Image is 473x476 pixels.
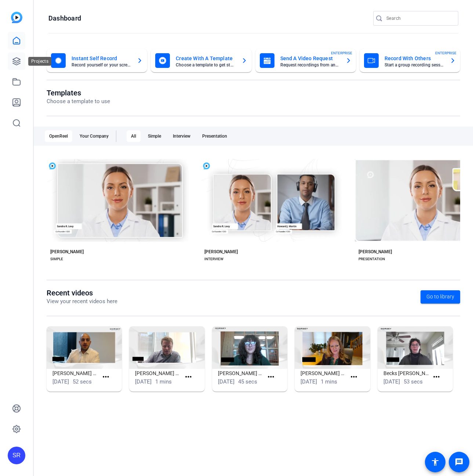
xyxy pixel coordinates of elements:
[295,326,370,369] img: Alysia Zens Well-Being Week in Law
[432,373,441,382] mat-icon: more_horiz
[101,373,110,382] mat-icon: more_horiz
[47,88,110,97] h1: Templates
[455,458,463,466] mat-icon: message
[218,378,234,385] span: [DATE]
[426,293,454,301] span: Go to library
[52,378,69,385] span: [DATE]
[360,49,460,72] button: Record With OthersStart a group recording sessionENTERPRISE
[431,458,440,466] mat-icon: accessibility
[301,369,346,378] h1: [PERSON_NAME] Well-Being Week in Law
[50,249,84,255] div: [PERSON_NAME]
[212,326,287,369] img: Shelby Rolf WWIL25
[129,326,204,369] img: Carsten Greve Pro Bono Week Internal
[349,373,359,382] mat-icon: more_horiz
[421,290,460,304] a: Go to library
[50,256,63,262] div: SIMPLE
[47,288,117,297] h1: Recent videos
[176,63,235,67] mat-card-subtitle: Choose a template to get started
[321,378,337,385] span: 1 mins
[184,373,193,382] mat-icon: more_horiz
[151,49,251,72] button: Create With A TemplateChoose a template to get started
[378,326,453,369] img: Becks Peebles Well-Being Week in Law 2025
[385,63,444,67] mat-card-subtitle: Start a group recording session
[404,378,423,385] span: 53 secs
[47,49,147,72] button: Instant Self RecordRecord yourself or your screen
[280,63,340,67] mat-card-subtitle: Request recordings from anyone, anywhere
[75,130,113,142] div: Your Company
[385,54,444,63] mat-card-title: Record With Others
[47,97,110,106] p: Choose a template to use
[198,130,232,142] div: Presentation
[72,63,131,67] mat-card-subtitle: Record yourself or your screen
[255,49,356,72] button: Send A Video RequestRequest recordings from anyone, anywhereENTERPRISE
[168,130,195,142] div: Interview
[280,54,340,63] mat-card-title: Send A Video Request
[435,50,456,56] span: ENTERPRISE
[52,369,98,378] h1: [PERSON_NAME] Pro [PERSON_NAME] Week Social & Internal
[386,14,452,23] input: Search
[28,57,51,66] div: Projects
[359,249,392,255] div: [PERSON_NAME]
[383,369,429,378] h1: Becks [PERSON_NAME] Well-Being Week in Law 2025
[204,249,238,255] div: [PERSON_NAME]
[238,378,257,385] span: 45 secs
[176,54,235,63] mat-card-title: Create With A Template
[218,369,264,378] h1: [PERSON_NAME] WWIL25
[155,378,172,385] span: 1 mins
[301,378,317,385] span: [DATE]
[135,369,181,378] h1: [PERSON_NAME] Pro [PERSON_NAME] Week Internal
[47,297,117,306] p: View your recent videos here
[127,130,141,142] div: All
[47,326,122,369] img: Dave Mack Pro Bono Week Social & Internal
[383,378,400,385] span: [DATE]
[204,256,223,262] div: INTERVIEW
[8,447,25,464] div: SR
[331,50,352,56] span: ENTERPRISE
[135,378,152,385] span: [DATE]
[11,12,22,23] img: blue-gradient.svg
[45,130,72,142] div: OpenReel
[72,54,131,63] mat-card-title: Instant Self Record
[143,130,165,142] div: Simple
[266,373,276,382] mat-icon: more_horiz
[73,378,92,385] span: 52 secs
[359,256,385,262] div: PRESENTATION
[48,14,81,23] h1: Dashboard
